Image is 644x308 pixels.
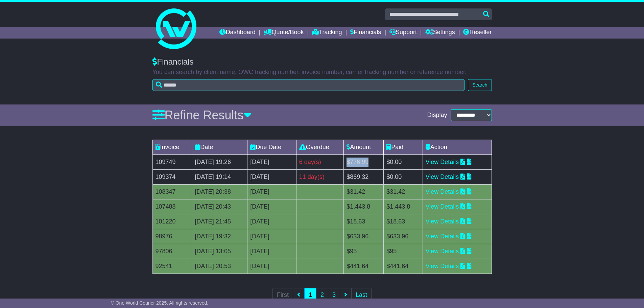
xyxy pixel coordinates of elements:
[192,169,247,184] td: [DATE] 19:14
[192,244,247,259] td: [DATE] 13:05
[312,27,342,39] a: Tracking
[468,79,492,91] button: Search
[423,140,492,155] td: Action
[426,248,459,255] a: View Details
[384,140,423,155] td: Paid
[192,184,247,199] td: [DATE] 20:38
[152,57,492,67] div: Financials
[384,199,423,214] td: $1,443.8
[152,169,192,184] td: 109374
[152,184,192,199] td: 108347
[344,169,384,184] td: $869.32
[192,155,247,169] td: [DATE] 19:26
[426,233,459,240] a: View Details
[152,69,492,76] p: You can search by client name, OWC tracking number, invoice number, carrier tracking number or re...
[344,259,384,274] td: $441.64
[389,27,417,39] a: Support
[350,27,381,39] a: Financials
[192,214,247,229] td: [DATE] 21:45
[152,155,192,169] td: 109749
[192,199,247,214] td: [DATE] 20:43
[247,214,296,229] td: [DATE]
[247,229,296,244] td: [DATE]
[426,218,459,225] a: View Details
[426,188,459,195] a: View Details
[111,300,209,306] span: © One World Courier 2025. All rights reserved.
[344,244,384,259] td: $95
[328,288,340,302] a: 3
[344,155,384,169] td: $776.99
[152,214,192,229] td: 101220
[219,27,256,39] a: Dashboard
[304,288,316,302] a: 1
[192,229,247,244] td: [DATE] 19:32
[426,173,459,180] a: View Details
[296,140,344,155] td: Overdue
[152,259,192,274] td: 92541
[299,172,341,182] div: 11 day(s)
[344,140,384,155] td: Amount
[247,244,296,259] td: [DATE]
[152,108,252,122] a: Refine Results
[152,229,192,244] td: 98976
[426,159,459,165] a: View Details
[344,229,384,244] td: $633.96
[152,140,192,155] td: Invoice
[426,263,459,269] a: View Details
[247,140,296,155] td: Due Date
[344,214,384,229] td: $18.63
[384,229,423,244] td: $633.96
[463,27,492,39] a: Reseller
[384,155,423,169] td: $0.00
[425,27,455,39] a: Settings
[384,184,423,199] td: $31.42
[384,214,423,229] td: $18.63
[344,199,384,214] td: $1,443.8
[384,259,423,274] td: $441.64
[247,199,296,214] td: [DATE]
[344,184,384,199] td: $31.42
[152,199,192,214] td: 107488
[247,155,296,169] td: [DATE]
[192,259,247,274] td: [DATE] 20:53
[299,158,341,167] div: 6 day(s)
[351,288,372,302] a: Last
[264,27,304,39] a: Quote/Book
[247,259,296,274] td: [DATE]
[152,244,192,259] td: 97806
[247,169,296,184] td: [DATE]
[316,288,328,302] a: 2
[384,169,423,184] td: $0.00
[247,184,296,199] td: [DATE]
[427,112,447,119] span: Display
[384,244,423,259] td: $95
[426,203,459,210] a: View Details
[192,140,247,155] td: Date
